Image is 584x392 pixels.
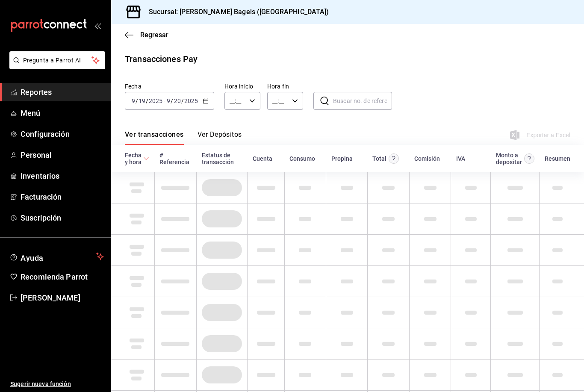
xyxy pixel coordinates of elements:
span: / [181,97,184,104]
span: Suscripción [21,212,104,224]
span: Ayuda [21,251,93,262]
span: Menú [21,107,104,119]
span: / [171,97,173,104]
label: Fecha [125,83,214,89]
span: Fecha y hora [125,152,149,165]
input: -- [174,97,181,104]
span: / [146,97,148,104]
input: -- [131,97,136,104]
button: Ver Depósitos [198,130,242,145]
a: Pregunta a Parrot AI [6,62,105,71]
span: Sugerir nueva función [10,380,104,389]
div: Transacciones Pay [125,53,198,65]
div: # Referencia [159,152,192,165]
span: Recomienda Parrot [21,271,104,283]
span: Configuración [21,128,104,140]
label: Hora fin [267,83,303,89]
label: Hora inicio [224,83,260,89]
button: Regresar [125,31,168,39]
button: Ver transacciones [125,130,184,145]
div: Consumo [289,155,315,162]
div: Estatus de transacción [202,152,242,165]
span: - [164,97,165,104]
span: Inventarios [21,170,104,182]
span: Facturación [21,191,104,203]
div: Monto a depositar [496,152,522,165]
svg: Este monto equivale al total pagado por el comensal antes de aplicar Comisión e IVA. [389,153,399,164]
span: [PERSON_NAME] [21,292,104,304]
input: Buscar no. de referencia [333,92,392,109]
div: navigation tabs [125,130,242,145]
div: IVA [456,155,465,162]
h3: Sucursal: [PERSON_NAME] Bagels ([GEOGRAPHIC_DATA]) [142,7,329,17]
button: open_drawer_menu [94,22,101,29]
input: -- [138,97,146,104]
div: Comisión [414,155,440,162]
span: Regresar [140,31,168,39]
div: Resumen [545,155,570,162]
input: ---- [148,97,163,104]
span: Pregunta a Parrot AI [23,56,92,65]
span: / [136,97,138,104]
button: Pregunta a Parrot AI [9,51,105,69]
span: Personal [21,149,104,161]
div: Cuenta [253,155,272,162]
svg: Este es el monto resultante del total pagado menos comisión e IVA. Esta será la parte que se depo... [524,153,534,164]
div: Total [372,155,386,162]
span: Reportes [21,86,104,98]
input: ---- [184,97,198,104]
div: Propina [331,155,353,162]
input: -- [166,97,171,104]
div: Fecha y hora [125,152,142,165]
